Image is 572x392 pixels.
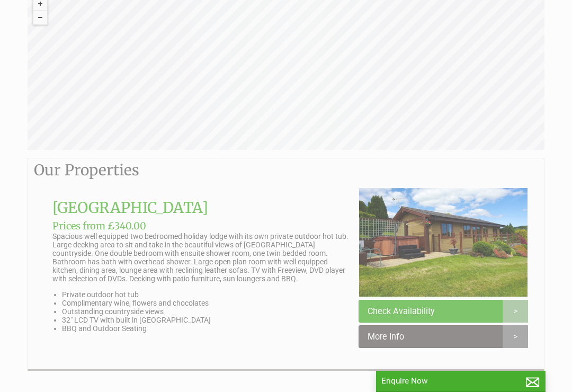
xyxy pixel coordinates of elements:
[52,220,350,232] h3: Prices from £340.00
[52,232,350,283] p: Spacious well equipped two bedroomed holiday lodge with its own private outdoor hot tub. Large de...
[34,161,362,180] h1: Our Properties
[359,188,528,297] img: DSC00211.original.JPG
[62,290,350,299] li: Private outdoor hot tub
[33,11,47,24] button: Zoom out
[381,376,540,386] p: Enquire Now
[62,324,350,333] li: BBQ and Outdoor Seating
[359,300,528,323] a: Check Availability
[52,198,208,217] a: [GEOGRAPHIC_DATA]
[62,316,350,324] li: 32" LCD TV with built in [GEOGRAPHIC_DATA]
[62,307,350,316] li: Outstanding countryside views
[359,325,528,348] a: More Info
[62,299,350,307] li: Complimentary wine, flowers and chocolates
